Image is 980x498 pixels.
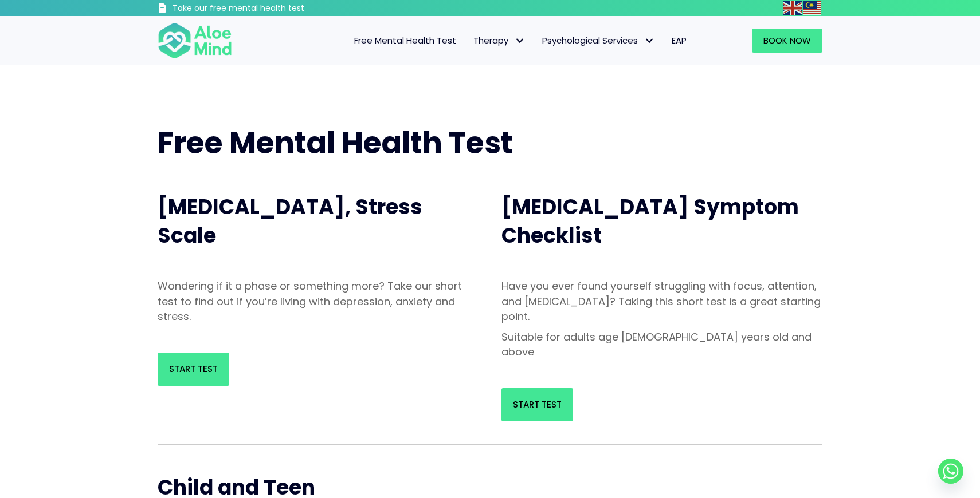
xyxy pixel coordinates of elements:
[346,29,465,53] a: Free Mental Health Test
[158,192,422,250] span: [MEDICAL_DATA], Stress Scale
[803,1,821,15] img: ms
[511,33,528,49] span: Therapy: submenu
[158,122,513,164] span: Free Mental Health Test
[501,330,822,359] p: Suitable for adults age [DEMOGRAPHIC_DATA] years old and above
[641,33,657,49] span: Psychological Services: submenu
[354,34,456,46] span: Free Mental Health Test
[672,34,687,46] span: EAP
[938,459,963,484] a: Whatsapp
[501,279,822,323] p: Have you ever found yourself struggling with focus, attention, and [MEDICAL_DATA]? Taking this sh...
[169,363,218,375] span: Start Test
[465,29,534,53] a: TherapyTherapy: submenu
[763,34,811,46] span: Book Now
[158,279,479,323] p: Wondering if it a phase or something more? Take our short test to find out if you’re living with ...
[501,192,799,250] span: [MEDICAL_DATA] Symptom Checklist
[534,29,663,53] a: Psychological ServicesPsychological Services: submenu
[501,388,573,421] a: Start Test
[158,3,366,16] a: Take our free mental health test
[752,29,822,53] a: Book Now
[158,22,232,60] img: Aloe mind Logo
[542,34,654,46] span: Psychological Services
[783,1,802,15] img: en
[803,1,822,14] a: Malay
[158,353,229,386] a: Start Test
[783,1,803,14] a: English
[247,29,695,53] nav: Menu
[663,29,695,53] a: EAP
[513,398,562,410] span: Start Test
[173,3,366,14] h3: Take our free mental health test
[473,34,525,46] span: Therapy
